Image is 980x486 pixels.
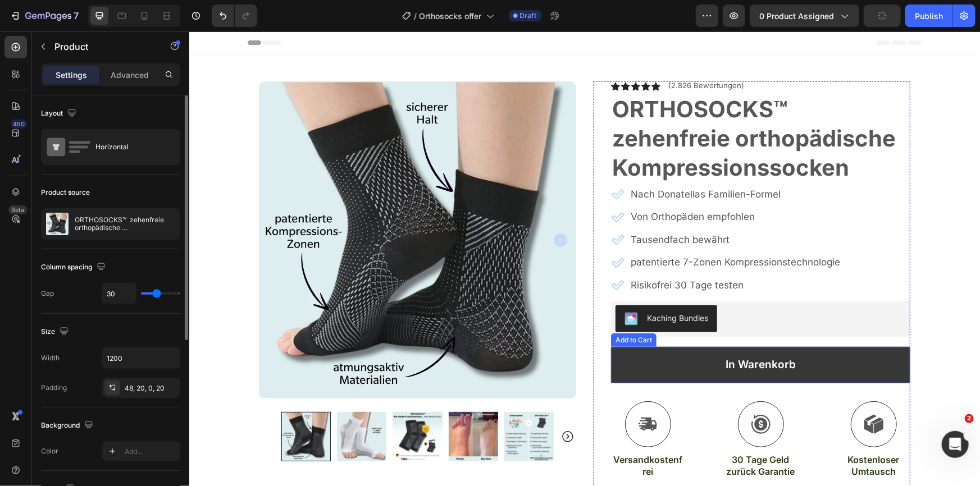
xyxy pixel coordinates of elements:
[942,431,969,458] iframe: Intercom live chat
[8,205,27,214] div: Beta
[56,69,87,81] p: Settings
[75,216,175,232] p: ORTHOSOCKS™ zehenfreie orthopädische Kompressionssocken
[441,248,554,259] span: Risikofrei 30 Tage testen
[74,9,79,22] p: 7
[420,10,482,22] span: Orthosocks offer
[479,49,555,58] span: (2.826 Bewertungen)
[435,281,449,294] img: KachingBundles.png
[41,418,95,433] div: Background
[422,62,721,152] h1: ORTHOSOCKS™ zehenfreie orthopädische Kompressionssocken
[11,120,27,129] div: 450
[41,383,67,393] div: Padding
[41,260,108,275] div: Column spacing
[536,327,607,341] div: In Warenkorb
[41,288,54,299] div: Gap
[759,10,834,22] span: 0 product assigned
[441,225,651,236] span: patentierte 7-Zonen Kompressionstechnologie
[426,274,528,301] button: Kaching Bundles
[46,213,69,235] img: product feature img
[102,348,180,368] input: Auto
[189,31,980,486] iframe: Design area
[372,398,385,412] button: Carousel Next Arrow
[41,353,60,363] div: Width
[41,446,58,456] div: Color
[102,283,136,304] input: Auto
[458,281,519,292] div: Kaching Bundles
[649,423,720,446] p: Kostenloser Umtausch
[536,423,607,446] p: 30 Tage Geld zurück Garantie
[364,202,378,216] button: Carousel Next Arrow
[41,187,90,198] div: Product source
[441,180,566,191] span: Von Orthopäden empfohlen
[441,157,591,168] span: Nach Donatellas Familien-Formel
[125,447,177,457] div: Add...
[422,315,721,352] button: In Warenkorb
[423,423,494,446] p: Versandkostenfrei
[441,203,540,214] span: Tausendfach bewährt
[95,134,164,160] div: Horizontal
[915,10,943,22] div: Publish
[520,11,537,21] span: Draft
[41,106,79,121] div: Layout
[750,4,859,27] button: 0 product assigned
[4,4,84,27] button: 7
[125,383,177,393] div: 48, 20, 0, 20
[424,304,465,314] div: Add to Cart
[111,69,149,81] p: Advanced
[54,40,150,53] p: Product
[965,414,974,423] span: 2
[414,10,417,22] span: /
[41,324,71,340] div: Size
[905,4,952,27] button: Publish
[212,4,257,27] div: Undo/Redo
